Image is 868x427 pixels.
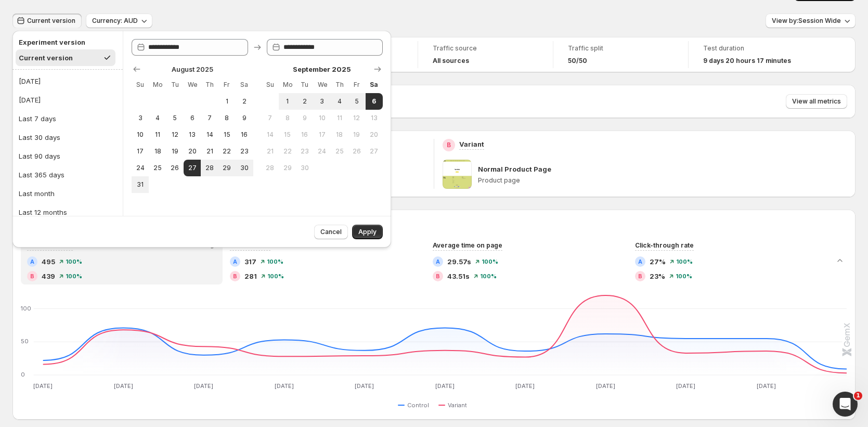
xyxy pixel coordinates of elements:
[283,147,292,156] span: 22
[436,273,440,279] h2: B
[262,76,279,93] th: Sunday
[240,147,249,156] span: 23
[92,17,138,25] span: Currency: AUD
[703,44,809,53] span: Test duration
[300,81,309,89] span: Tu
[772,17,841,25] span: View by: Session Wide
[66,273,82,279] span: 100 %
[153,164,162,172] span: 25
[331,126,348,143] button: Thursday September 18 2025
[366,126,383,143] button: Saturday September 20 2025
[171,114,179,122] span: 5
[676,258,693,265] span: 100 %
[236,76,253,93] th: Saturday
[438,399,471,411] button: Variant
[16,110,120,127] button: Last 7 days
[482,258,498,265] span: 100 %
[19,37,112,47] h2: Experiment version
[16,92,120,108] button: [DATE]
[318,114,327,122] span: 10
[149,126,166,143] button: Monday August 11 2025
[223,97,231,106] span: 1
[218,143,236,160] button: Friday August 22 2025
[21,305,31,312] text: 100
[366,93,383,110] button: End of range Today Saturday September 6 2025
[136,164,145,172] span: 24
[318,131,327,139] span: 17
[19,132,60,143] div: Last 30 days
[132,126,149,143] button: Sunday August 10 2025
[348,93,365,110] button: Friday September 5 2025
[433,57,469,65] h4: All sources
[266,131,275,139] span: 14
[314,126,331,143] button: Wednesday September 17 2025
[478,164,551,174] p: Normal Product Page
[283,114,292,122] span: 8
[19,151,60,161] div: Last 90 days
[300,114,309,122] span: 9
[331,110,348,126] button: Thursday September 11 2025
[136,147,145,156] span: 17
[21,371,25,378] text: 0
[149,76,166,93] th: Monday
[223,114,231,122] span: 8
[233,258,237,265] h2: A
[201,126,218,143] button: Thursday August 14 2025
[240,164,249,172] span: 30
[171,81,179,89] span: Tu
[459,139,484,149] p: Variant
[279,76,296,93] th: Monday
[201,160,218,176] button: Thursday August 28 2025
[480,273,497,279] span: 100 %
[201,110,218,126] button: Thursday August 7 2025
[262,160,279,176] button: Sunday September 28 2025
[188,81,197,89] span: We
[171,164,179,172] span: 26
[447,256,471,267] span: 29.57s
[370,81,379,89] span: Sa
[318,97,327,106] span: 3
[218,76,236,93] th: Friday
[218,160,236,176] button: Friday August 29 2025
[19,188,55,199] div: Last month
[436,258,440,265] h2: A
[266,81,275,89] span: Su
[240,131,249,139] span: 16
[370,131,379,139] span: 20
[355,382,374,390] text: [DATE]
[335,81,344,89] span: Th
[166,110,184,126] button: Tuesday August 5 2025
[331,143,348,160] button: Thursday September 25 2025
[149,143,166,160] button: Monday August 18 2025
[205,131,214,139] span: 14
[568,44,673,53] span: Traffic split
[188,114,197,122] span: 6
[335,97,344,106] span: 4
[16,49,115,66] button: Current version
[201,76,218,93] th: Thursday
[433,44,538,53] span: Traffic source
[283,97,292,106] span: 1
[676,273,692,279] span: 100 %
[86,14,152,28] button: Currency: AUD
[166,126,184,143] button: Tuesday August 12 2025
[638,273,642,279] h2: B
[296,93,313,110] button: Tuesday September 2 2025
[16,148,120,164] button: Last 90 days
[296,160,313,176] button: Tuesday September 30 2025
[188,131,197,139] span: 13
[19,113,56,124] div: Last 7 days
[447,141,451,149] h2: B
[638,258,642,265] h2: A
[266,164,275,172] span: 28
[447,271,470,281] span: 43.51s
[240,97,249,106] span: 2
[283,81,292,89] span: Mo
[266,114,275,122] span: 7
[478,176,847,185] p: Product page
[296,143,313,160] button: Tuesday September 23 2025
[240,114,249,122] span: 9
[27,17,75,25] span: Current version
[370,147,379,156] span: 27
[66,258,82,265] span: 100 %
